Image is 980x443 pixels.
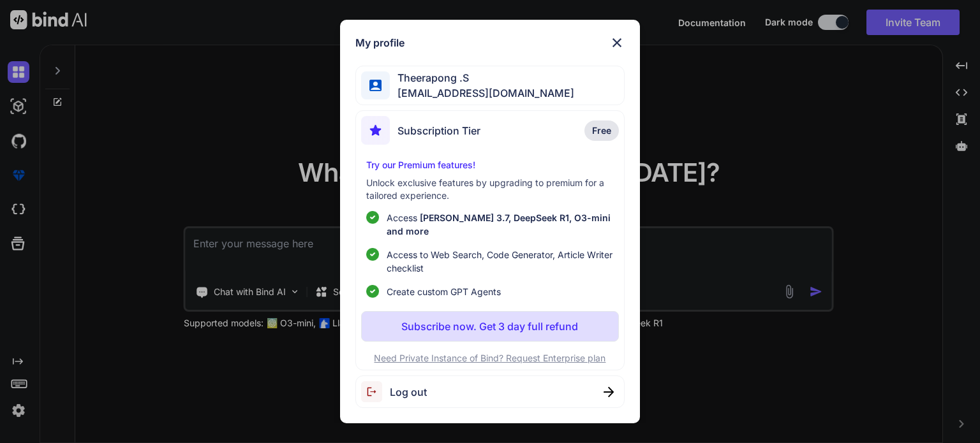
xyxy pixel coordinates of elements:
[387,212,611,236] span: [PERSON_NAME] 3.7, DeepSeek R1, O3-mini and more
[361,116,390,145] img: subscription
[390,70,574,85] span: Theerapong .S
[401,319,578,334] p: Subscribe now. Get 3 day full refund
[387,211,613,238] p: Access
[366,285,379,298] img: checklist
[361,381,390,402] img: logout
[387,285,501,298] span: Create custom GPT Agents
[592,124,611,137] span: Free
[355,35,405,50] h1: My profile
[361,352,618,365] p: Need Private Instance of Bind? Request Enterprise plan
[366,177,613,202] p: Unlock exclusive features by upgrading to premium for a tailored experience.
[390,85,574,101] span: [EMAIL_ADDRESS][DOMAIN_NAME]
[609,35,625,50] img: close
[390,384,427,400] span: Log out
[369,80,382,92] img: profile
[397,123,480,138] span: Subscription Tier
[366,248,379,261] img: checklist
[366,211,379,224] img: checklist
[387,248,613,275] span: Access to Web Search, Code Generator, Article Writer checklist
[604,387,614,397] img: close
[361,311,618,342] button: Subscribe now. Get 3 day full refund
[366,159,613,171] p: Try our Premium features!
